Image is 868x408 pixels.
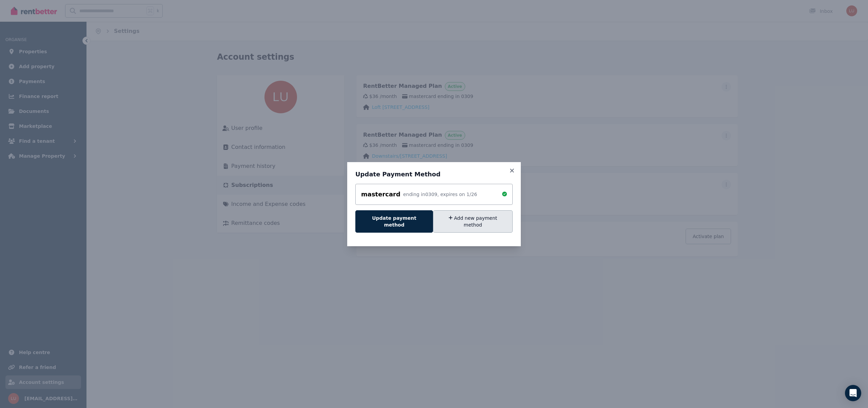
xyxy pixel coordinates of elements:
[433,210,513,233] button: Add new payment method
[361,190,400,199] div: mastercard
[403,191,477,198] div: ending in 0309 , expires on 1 / 26
[845,385,861,401] div: Open Intercom Messenger
[355,210,433,233] button: Update payment method
[355,170,513,178] h3: Update Payment Method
